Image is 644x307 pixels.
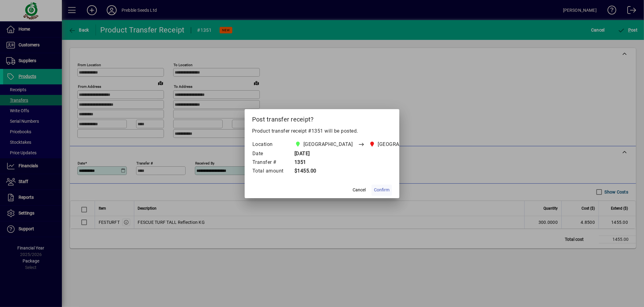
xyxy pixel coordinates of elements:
span: PALMERSTON NORTH [368,140,430,149]
td: 1351 [290,158,439,167]
span: CHRISTCHURCH [293,140,355,149]
td: [DATE] [290,150,439,158]
span: Confirm [374,187,389,193]
p: Product transfer receipt #1351 will be posted. [252,127,392,135]
td: Total amount [252,167,290,176]
button: Cancel [349,185,369,196]
span: [GEOGRAPHIC_DATA] [303,141,353,148]
h2: Post transfer receipt? [245,109,399,127]
span: Cancel [353,187,366,193]
td: $1455.00 [290,167,439,176]
td: Location [252,140,290,150]
td: Transfer # [252,158,290,167]
button: Confirm [371,185,392,196]
td: Date [252,150,290,158]
span: [GEOGRAPHIC_DATA] [378,141,427,148]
